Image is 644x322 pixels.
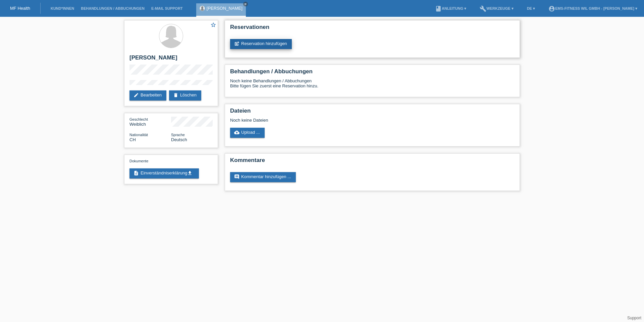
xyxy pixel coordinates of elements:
[171,137,187,142] span: Deutsch
[129,168,199,178] a: descriptionEinverständniserklärungget_app
[234,41,239,46] i: post_add
[230,68,515,78] h2: Behandlungen / Abbuchungen
[47,6,77,10] a: Kund*innen
[230,39,292,49] a: post_addReservation hinzufügen
[210,22,216,28] i: star_border
[230,128,265,138] a: cloud_uploadUpload ...
[432,6,470,10] a: bookAnleitung ▾
[171,133,185,137] span: Sprache
[243,2,248,6] a: close
[187,170,193,176] i: get_app
[129,117,171,127] div: Weiblich
[77,6,148,10] a: Behandlungen / Abbuchungen
[129,133,148,137] span: Nationalität
[435,5,442,12] i: book
[129,54,213,65] h2: [PERSON_NAME]
[210,22,216,29] a: star_border
[148,6,186,10] a: E-Mail Support
[230,24,515,34] h2: Reservationen
[230,78,515,93] div: Noch keine Behandlungen / Abbuchungen Bitte fügen Sie zuerst eine Reservation hinzu.
[230,108,515,118] h2: Dateien
[480,5,486,12] i: build
[133,92,139,98] i: edit
[10,6,30,11] a: MF Health
[627,316,641,320] a: Support
[230,157,515,167] h2: Kommentare
[169,90,201,100] a: deleteLöschen
[524,6,538,10] a: DE ▾
[545,6,641,10] a: account_circleEMS-Fitness Wil GmbH - [PERSON_NAME] ▾
[244,2,247,6] i: close
[207,6,243,11] a: [PERSON_NAME]
[129,137,136,142] span: Schweiz
[173,92,178,98] i: delete
[234,174,239,179] i: comment
[129,90,166,100] a: editBearbeiten
[129,159,148,163] span: Dokumente
[234,130,239,135] i: cloud_upload
[476,6,517,10] a: buildWerkzeuge ▾
[230,172,296,182] a: commentKommentar hinzufügen ...
[548,5,555,12] i: account_circle
[133,170,139,176] i: description
[129,117,148,121] span: Geschlecht
[230,118,435,123] div: Noch keine Dateien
